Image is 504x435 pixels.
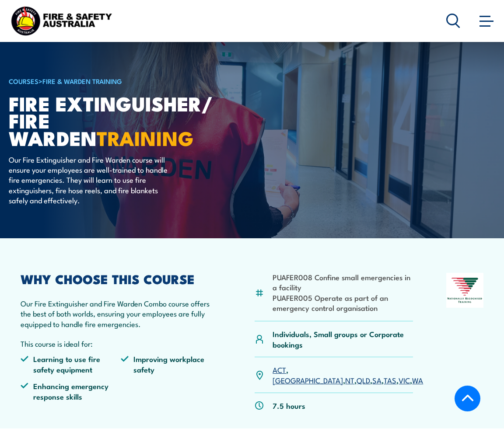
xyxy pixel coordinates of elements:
[412,375,423,385] a: WA
[9,76,38,86] a: COURSES
[357,375,370,385] a: QLD
[446,273,483,308] img: Nationally Recognised Training logo.
[21,338,221,348] p: This course is ideal for:
[384,375,396,385] a: TAS
[9,154,168,205] p: Our Fire Extinguisher and Fire Warden course will ensure your employees are well-trained to handl...
[345,375,354,385] a: NT
[21,381,121,401] li: Enhancing emergency response skills
[97,122,194,153] strong: TRAINING
[121,354,221,374] li: Improving workplace safety
[273,365,423,385] p: , , , , , , ,
[273,400,305,411] p: 7.5 hours
[21,273,221,284] h2: WHY CHOOSE THIS COURSE
[42,76,122,86] a: Fire & Warden Training
[273,375,343,385] a: [GEOGRAPHIC_DATA]
[273,364,286,375] a: ACT
[21,298,221,329] p: Our Fire Extinguisher and Fire Warden Combo course offers the best of both worlds, ensuring your ...
[9,94,225,146] h1: Fire Extinguisher/ Fire Warden
[21,354,121,374] li: Learning to use fire safety equipment
[273,292,413,313] li: PUAFER005 Operate as part of an emergency control organisation
[372,375,381,385] a: SA
[273,272,413,292] li: PUAFER008 Confine small emergencies in a facility
[399,375,410,385] a: VIC
[273,329,413,349] p: Individuals, Small groups or Corporate bookings
[9,76,225,86] h6: >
